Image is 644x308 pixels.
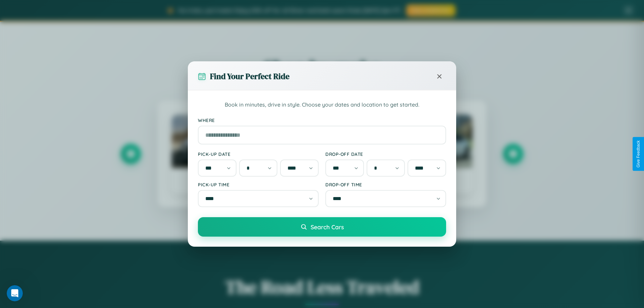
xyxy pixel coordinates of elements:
p: Book in minutes, drive in style. Choose your dates and location to get started. [198,101,446,109]
span: Search Cars [311,223,344,231]
button: Search Cars [198,217,446,237]
label: Drop-off Date [325,151,446,157]
label: Pick-up Time [198,182,319,187]
label: Drop-off Time [325,182,446,187]
label: Where [198,117,446,123]
h3: Find Your Perfect Ride [210,71,289,82]
label: Pick-up Date [198,151,319,157]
